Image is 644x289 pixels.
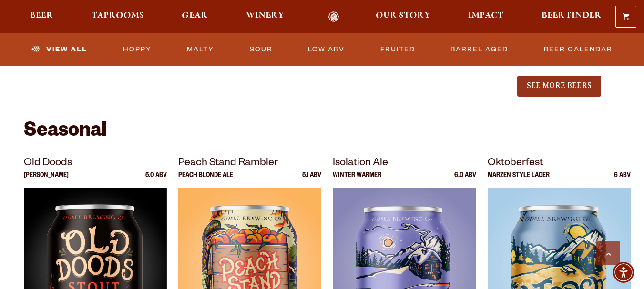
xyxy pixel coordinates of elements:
[376,12,430,20] span: Our Story
[24,172,69,188] p: [PERSON_NAME]
[24,155,167,172] p: Old Doods
[30,12,53,20] span: Beer
[613,262,634,283] div: Accessibility Menu
[614,172,631,188] p: 6 ABV
[240,11,290,22] a: Winery
[462,11,510,22] a: Impact
[316,11,352,22] a: Odell Home
[304,39,348,60] a: Low ABV
[488,172,550,188] p: Marzen Style Lager
[246,39,276,60] a: Sour
[178,172,233,188] p: Peach Blonde Ale
[596,241,620,265] a: Scroll to top
[119,39,155,60] a: Hoppy
[28,39,91,60] a: View All
[24,11,60,22] a: Beer
[302,172,321,188] p: 5.1 ABV
[333,155,476,172] p: Isolation Ale
[517,76,601,97] button: See More Beers
[246,12,284,20] span: Winery
[377,39,419,60] a: Fruited
[333,172,381,188] p: Winter Warmer
[85,11,150,22] a: Taprooms
[183,39,218,60] a: Malty
[542,12,602,20] span: Beer Finder
[488,155,631,172] p: Oktoberfest
[540,39,616,60] a: Beer Calendar
[175,11,214,22] a: Gear
[454,172,476,188] p: 6.0 ABV
[145,172,167,188] p: 5.0 ABV
[182,12,208,20] span: Gear
[535,11,608,22] a: Beer Finder
[24,121,620,144] h2: Seasonal
[447,39,512,60] a: Barrel Aged
[178,155,321,172] p: Peach Stand Rambler
[369,11,437,22] a: Our Story
[468,12,503,20] span: Impact
[92,12,144,20] span: Taprooms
